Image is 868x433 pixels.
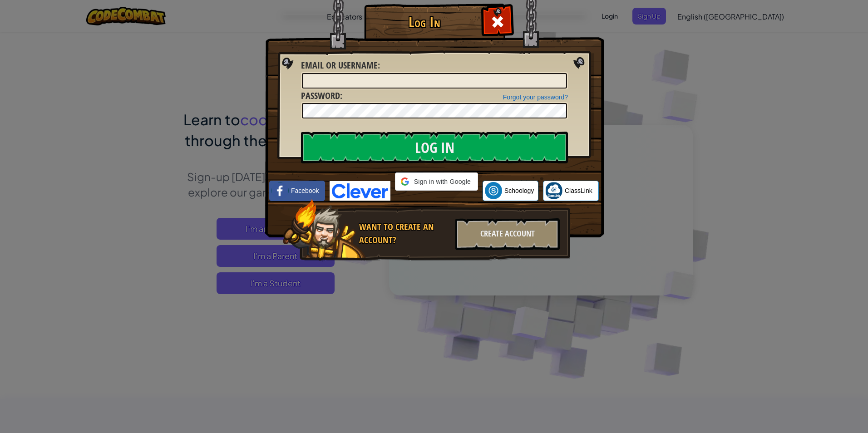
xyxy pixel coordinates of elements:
[366,14,482,30] h1: Log In
[485,182,502,199] img: schoology.png
[455,218,560,250] div: Create Account
[301,89,342,103] label: :
[271,182,289,199] img: facebook_small.png
[291,186,319,195] span: Facebook
[390,190,483,210] iframe: Sign in with Google Button
[301,59,380,72] label: :
[301,59,378,71] span: Email or Username
[565,186,592,195] span: ClassLink
[359,221,450,246] div: Want to create an account?
[504,186,534,195] span: Schoology
[545,182,562,199] img: classlink-logo-small.png
[301,132,568,163] input: Log In
[395,172,478,191] div: Sign in with Google
[413,177,472,186] span: Sign in with Google
[503,93,568,101] a: Forgot your password?
[301,89,340,102] span: Password
[330,181,390,201] img: clever-logo-blue.png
